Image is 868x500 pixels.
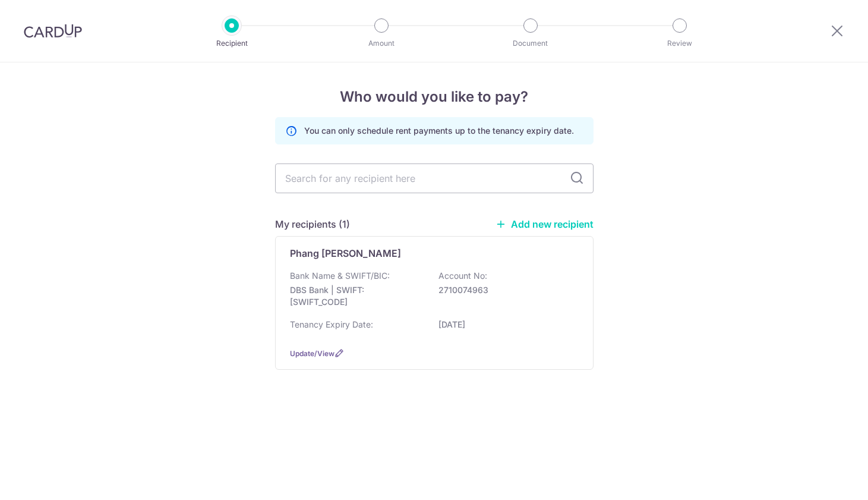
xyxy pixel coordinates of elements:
p: Recipient [188,37,276,49]
img: CardUp [24,24,82,38]
p: Document [487,37,575,49]
a: Update/View [290,349,334,358]
p: You can only schedule rent payments up to the tenancy expiry date. [304,125,574,137]
p: 2710074963 [438,284,572,296]
p: Phang [PERSON_NAME] [290,246,401,260]
p: Review [636,37,724,49]
p: Bank Name & SWIFT/BIC: [290,270,390,282]
p: DBS Bank | SWIFT: [SWIFT_CODE] [290,284,423,308]
p: Amount [337,37,425,49]
p: [DATE] [438,319,572,331]
h5: My recipients (1) [275,217,350,231]
p: Tenancy Expiry Date: [290,319,373,331]
a: Add new recipient [495,218,594,230]
input: Search for any recipient here [275,163,594,193]
h4: Who would you like to pay? [275,86,594,108]
p: Account No: [438,270,487,282]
